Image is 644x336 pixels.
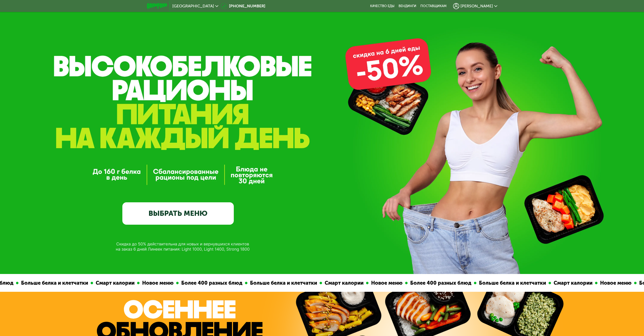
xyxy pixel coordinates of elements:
div: Смарт калории [321,279,365,287]
a: [PHONE_NUMBER] [221,3,265,9]
div: Смарт калории [550,279,594,287]
div: Больше белка и клетчатки [476,279,548,287]
div: Новое меню [597,279,633,287]
div: Более 400 разных блюд [178,279,244,287]
div: Новое меню [139,279,175,287]
div: Больше белка и клетчатки [18,279,90,287]
a: Вендинги [399,4,416,8]
a: Качество еды [370,4,394,8]
span: [GEOGRAPHIC_DATA] [172,4,214,8]
span: [PERSON_NAME] [460,4,493,8]
div: Новое меню [368,279,404,287]
a: ВЫБРАТЬ МЕНЮ [122,202,234,225]
div: поставщикам [420,4,447,8]
div: Более 400 разных блюд [407,279,473,287]
div: Больше белка и клетчатки [247,279,319,287]
div: Смарт калории [92,279,136,287]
